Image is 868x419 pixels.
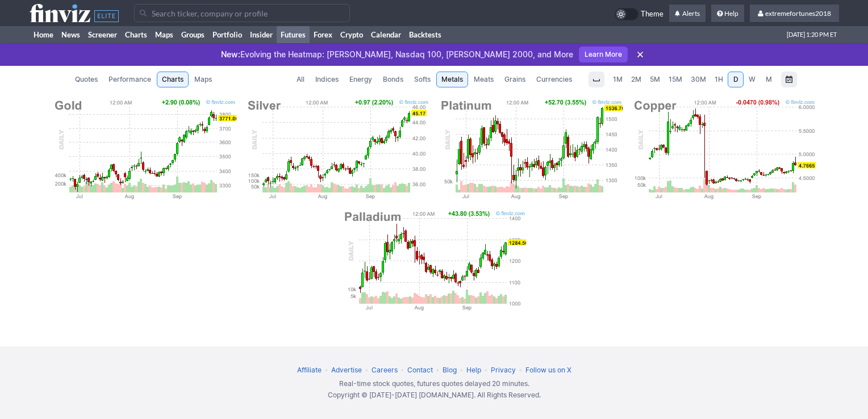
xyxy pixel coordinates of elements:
a: Indices [310,72,344,87]
button: Range [781,72,797,87]
a: Currencies [531,72,577,87]
span: Grains [504,74,525,85]
a: 1H [711,72,727,87]
a: W [744,72,760,87]
a: Maps [189,72,217,87]
a: Forex [310,26,336,43]
span: Charts [162,74,183,85]
span: Currencies [536,74,572,85]
a: Quotes [70,72,103,87]
img: Gold Chart Daily [52,98,236,200]
span: 15M [669,75,682,83]
span: Theme [641,8,663,20]
a: Softs [409,72,436,87]
span: Indices [315,74,339,85]
p: Evolving the Heatmap: [PERSON_NAME], Nasdaq 100, [PERSON_NAME] 2000, and More [221,49,573,60]
a: Careers [372,366,398,374]
span: Energy [349,74,372,85]
a: 2M [627,72,645,87]
a: Affiliate [297,366,322,374]
span: • [435,366,441,374]
span: • [518,366,524,374]
input: Search [134,4,350,22]
a: Home [30,26,57,43]
span: 2M [631,75,641,83]
a: Contact [407,366,433,374]
a: Learn More [579,47,628,62]
a: Futures [277,26,310,43]
a: All [291,72,310,87]
a: Alerts [669,5,706,23]
a: Insider [246,26,277,43]
a: Calendar [367,26,405,43]
span: • [483,366,489,374]
span: Meats [474,74,494,85]
span: Softs [414,74,431,85]
span: 5M [650,75,660,83]
span: 1M [613,75,623,83]
a: Metals [436,72,468,87]
span: • [399,366,406,374]
a: Blog [443,366,457,374]
span: All [297,74,304,85]
a: Bonds [378,72,408,87]
a: Portfolio [208,26,246,43]
a: News [57,26,84,43]
a: Backtests [405,26,445,43]
span: [DATE] 1:20 PM ET [787,26,837,43]
a: Follow us on X [525,366,571,374]
a: Groups [177,26,208,43]
a: Maps [151,26,177,43]
button: Interval [589,72,604,87]
a: Charts [157,72,189,87]
img: Platinum Chart Daily [439,98,623,200]
a: Theme [615,8,663,20]
a: 5M [646,72,664,87]
span: D [733,75,738,83]
a: Energy [344,72,377,87]
span: • [364,366,370,374]
span: 1H [715,75,723,83]
a: Performance [103,72,156,87]
a: Screener [84,26,121,43]
span: Metals [441,74,463,85]
a: Help [466,366,481,374]
a: Privacy [491,366,516,374]
a: extremefortunes2018 [750,5,839,23]
a: Crypto [336,26,367,43]
span: extremefortunes2018 [765,9,831,18]
span: Performance [108,74,151,85]
a: M [761,72,777,87]
a: Meats [469,72,499,87]
span: W [749,75,756,83]
a: D [728,72,744,87]
a: 30M [687,72,710,87]
span: New: [221,49,240,59]
span: Quotes [75,74,98,85]
a: 1M [609,72,627,87]
img: Silver Chart Daily [245,98,429,200]
span: • [458,366,465,374]
a: Grains [499,72,531,87]
span: M [766,75,772,83]
span: 30M [691,75,706,83]
a: Charts [121,26,151,43]
a: 15M [665,72,686,87]
span: Maps [194,74,212,85]
img: Palladium Chart Daily [342,209,526,312]
a: Advertise [331,366,362,374]
a: Help [711,5,744,23]
span: • [323,366,329,374]
span: Bonds [383,74,403,85]
img: Copper Chart Daily [632,98,816,200]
